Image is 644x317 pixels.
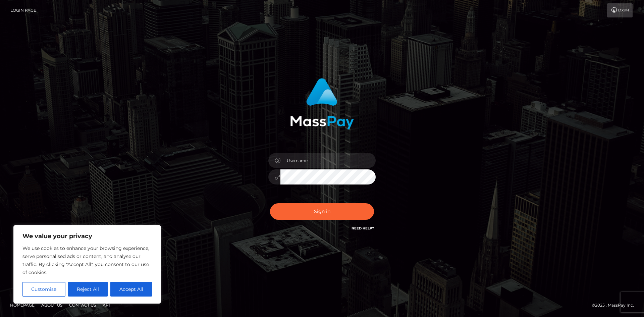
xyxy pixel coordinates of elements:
[66,300,99,310] a: Contact Us
[270,203,374,220] button: Sign in
[290,78,354,129] img: MassPay Login
[592,302,639,309] div: © 2025 , MassPay Inc.
[22,244,152,276] p: We use cookies to enhance your browsing experience, serve personalised ads or content, and analys...
[352,226,374,230] a: Need Help?
[68,282,108,297] button: Reject All
[22,232,152,240] p: We value your privacy
[13,225,161,304] div: We value your privacy
[607,3,633,17] a: Login
[39,300,65,310] a: About Us
[110,282,152,297] button: Accept All
[10,3,36,17] a: Login Page
[280,153,376,168] input: Username...
[7,300,37,310] a: Homepage
[22,282,65,297] button: Customise
[100,300,113,310] a: API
